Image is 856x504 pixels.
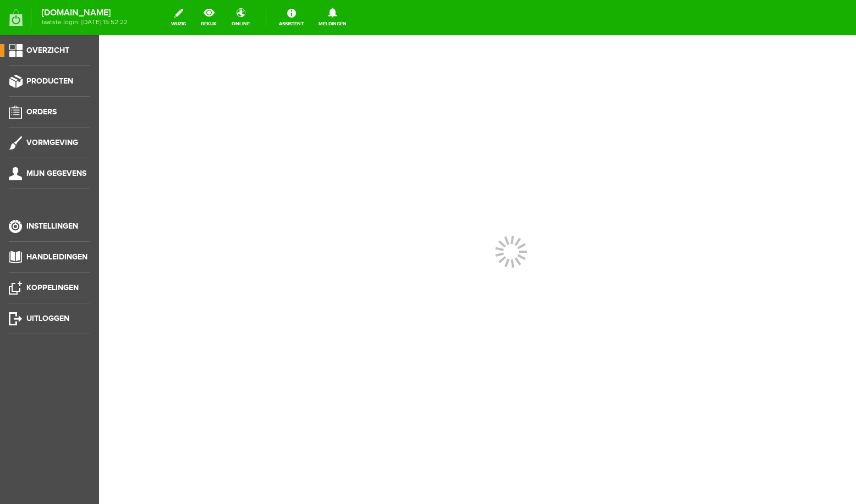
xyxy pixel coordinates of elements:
[26,46,69,55] span: Overzicht
[26,221,78,231] span: Instellingen
[194,5,223,30] a: bekijk
[26,169,86,178] span: Mijn gegevens
[42,10,128,16] strong: [DOMAIN_NAME]
[272,5,310,30] a: Assistent
[26,107,57,117] span: Orders
[26,252,87,262] span: Handleidingen
[26,76,73,86] span: Producten
[164,5,193,30] a: wijzig
[225,5,256,30] a: online
[312,5,353,30] a: Meldingen
[26,138,78,147] span: Vormgeving
[26,283,79,292] span: Koppelingen
[42,19,128,25] span: laatste login: [DATE] 15:52:22
[26,314,69,323] span: Uitloggen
